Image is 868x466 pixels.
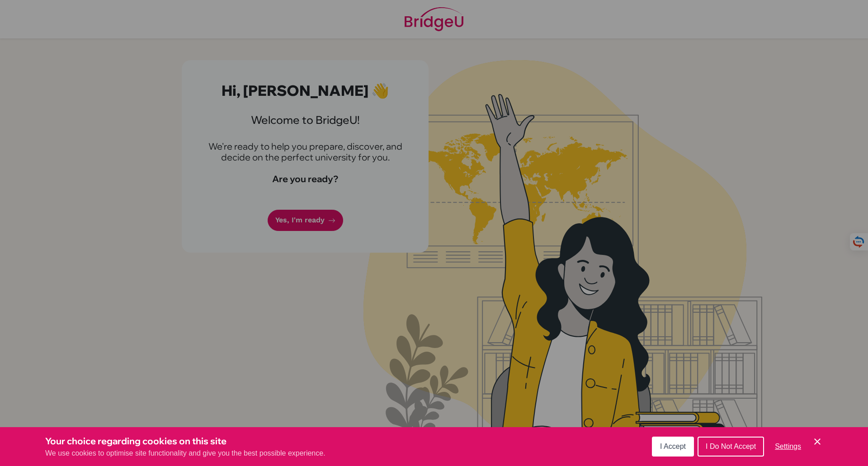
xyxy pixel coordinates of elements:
button: I Do Not Accept [698,437,764,457]
p: We use cookies to optimise site functionality and give you the best possible experience. [45,448,325,459]
span: I Do Not Accept [706,442,756,450]
button: I Accept [652,437,694,457]
button: Settings [768,438,808,456]
button: Save and close [812,436,823,447]
span: Settings [775,442,801,450]
span: I Accept [660,442,686,450]
h3: Your choice regarding cookies on this site [45,434,325,448]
